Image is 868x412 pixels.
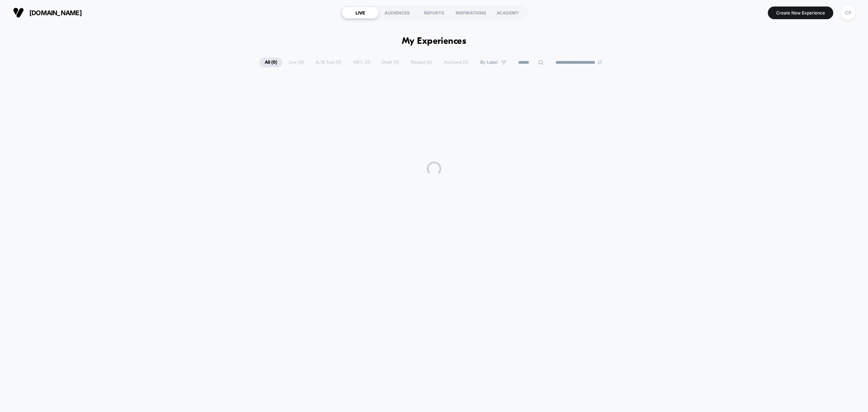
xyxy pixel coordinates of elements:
div: REPORTS [416,7,452,18]
div: CP [841,6,855,20]
img: end [598,60,602,64]
span: [DOMAIN_NAME] [29,9,82,17]
h1: My Experiences [402,36,467,47]
div: AUDIENCES [379,7,416,18]
button: CP [839,5,857,20]
div: LIVE [342,7,379,18]
button: Create New Experience [768,7,833,19]
span: By Label [480,60,498,65]
img: Visually logo [13,7,24,18]
span: All ( 0 ) [259,58,282,67]
div: INSPIRATIONS [452,7,489,18]
button: [DOMAIN_NAME] [11,7,84,18]
div: ACADEMY [489,7,526,18]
